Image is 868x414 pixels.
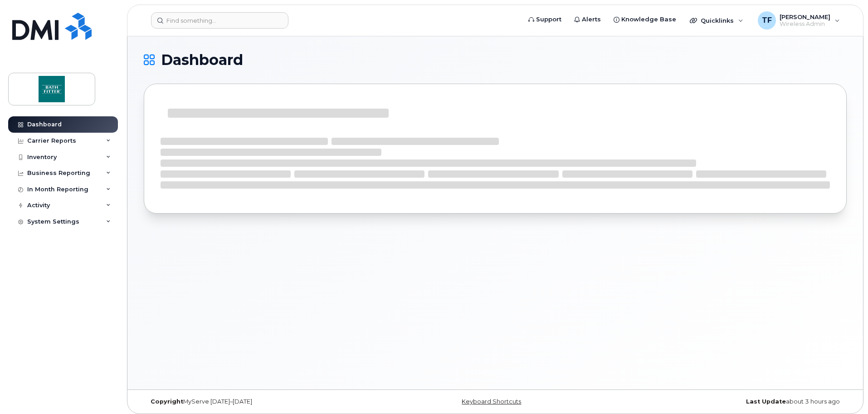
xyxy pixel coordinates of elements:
[462,398,521,405] a: Keyboard Shortcuts
[612,398,847,405] div: about 3 hours ago
[746,398,786,405] strong: Last Update
[144,398,378,405] div: MyServe [DATE]–[DATE]
[161,53,243,67] span: Dashboard
[151,398,183,405] strong: Copyright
